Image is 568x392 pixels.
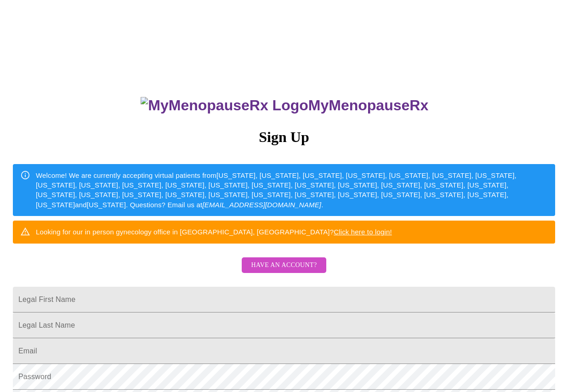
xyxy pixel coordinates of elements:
button: Have an account? [242,257,326,273]
span: Have an account? [251,260,317,271]
div: Welcome! We are currently accepting virtual patients from [US_STATE], [US_STATE], [US_STATE], [US... [36,167,548,214]
a: Click here to login! [334,228,392,236]
em: [EMAIL_ADDRESS][DOMAIN_NAME] [202,201,321,209]
a: Have an account? [239,267,328,275]
h3: MyMenopauseRx [14,97,556,114]
div: Looking for our in person gynecology office in [GEOGRAPHIC_DATA], [GEOGRAPHIC_DATA]? [36,223,392,240]
h3: Sign Up [13,129,555,146]
img: MyMenopauseRx Logo [141,97,308,114]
